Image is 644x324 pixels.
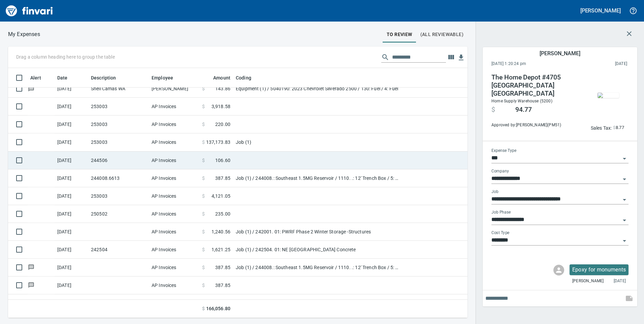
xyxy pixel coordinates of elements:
span: Has messages [28,283,35,287]
p: My Expenses [8,30,40,38]
span: 143.86 [215,85,230,92]
span: $ [202,228,205,235]
span: 1,621.25 [212,246,230,253]
span: Description [91,74,116,82]
td: [DATE] [55,241,88,259]
span: $ [202,175,205,182]
label: Cost Type [491,231,510,235]
button: Sales Tax:$8.77 [589,123,626,133]
button: Open [620,195,629,204]
nav: breadcrumb [8,30,40,38]
span: $ [491,106,495,114]
span: $ [202,282,205,289]
span: Employee [152,74,182,82]
td: 242504 [88,241,149,259]
label: Expense Type [491,149,516,153]
td: AP Invoices [149,223,199,241]
td: 253003 [88,187,149,205]
span: Home Supply Warehouse (5200) [491,99,552,103]
span: Alert [30,74,50,82]
button: Close transaction [621,26,637,42]
td: AP Invoices [149,98,199,116]
span: This records your note into the expense. If you would like to send a message to an employee inste... [621,290,637,306]
span: Has messages [28,86,35,91]
span: 220.00 [215,121,230,128]
label: Job [491,190,498,194]
span: $ [202,210,205,217]
p: Epoxy for monuments [572,266,626,274]
span: Has messages [28,265,35,269]
span: 137,173.83 [206,139,231,145]
span: Date [57,74,76,82]
td: Job (1) / 244008.: Southeast 1.5MG Reservoir [233,294,401,312]
span: $ [202,121,205,128]
td: 253003 [88,116,149,133]
span: Alert [30,74,41,82]
label: Job Phase [491,210,511,215]
span: $ [202,157,205,164]
td: Job (1) / 242504. 01: NE [GEOGRAPHIC_DATA] Concrete [233,241,401,259]
img: receipts%2Ftapani%2F2025-09-19%2FFPbxdZkmjDXQusBJFMxGNvJvAqD3__soXwKUOIe6hT01qck2sx_thumb.jpg [598,93,619,98]
td: [DATE] [55,98,88,116]
span: 387.85 [215,282,230,289]
span: 1,240.56 [212,228,230,235]
span: (All Reviewable) [420,30,463,39]
span: Coding [236,74,260,82]
button: Open [620,174,629,184]
span: To Review [387,30,412,39]
td: [DATE] [55,116,88,133]
span: [DATE] [571,61,627,67]
td: 253003 [88,98,149,116]
td: Job (1) / 244008.: Southeast 1.5MG Reservoir / 1110. .: 12' Trench Box / 5: Other [233,259,401,277]
span: 166,056.80 [206,305,230,312]
td: 244506 [88,152,149,169]
span: $ [202,246,205,253]
span: $ [202,139,205,145]
button: [PERSON_NAME] [579,5,622,16]
span: [PERSON_NAME] [572,278,604,285]
td: [DATE] [55,169,88,187]
span: 8.77 [616,124,624,132]
td: Shell Camas WA [88,80,149,98]
td: Job (1) / 244008.: Southeast 1.5MG Reservoir / 1110. .: 12' Trench Box / 5: Other [233,169,401,187]
span: Description [91,74,125,82]
span: 4,121.05 [212,193,230,199]
td: [DATE] [55,133,88,151]
button: Open [620,154,629,163]
td: [DATE] [55,294,88,312]
span: Date [57,74,68,82]
td: [DATE] [55,205,88,223]
button: Download Table [456,53,466,63]
span: 94.77 [515,106,532,114]
img: Finvari [4,3,55,19]
label: Company [491,169,509,173]
span: $ [613,124,615,132]
td: [DATE] [55,152,88,169]
h5: [PERSON_NAME] [540,50,580,57]
td: Job (1) / 242001. 01: PWRF Phase 2 Winter Storage -Structures [233,223,401,241]
td: 250502 [88,205,149,223]
span: 387.85 [215,175,230,182]
td: [DATE] [55,259,88,277]
td: [DATE] [55,223,88,241]
span: $ [202,193,205,199]
h4: The Home Depot #4705 [GEOGRAPHIC_DATA] [GEOGRAPHIC_DATA] [491,73,583,98]
span: 387.85 [215,264,230,271]
td: [DATE] [55,80,88,98]
button: Choose columns to display [446,52,456,62]
td: AP Invoices [149,133,199,151]
td: 253003 [88,133,149,151]
td: 244008.6613 [88,169,149,187]
td: AP Invoices [149,169,199,187]
span: $ [202,305,205,312]
td: Equipment (1) / 5040190: 2023 Chevrolet Silverado 2500 / 130: Fuel / 4: Fuel [233,80,401,98]
span: Employee [152,74,173,82]
span: 106.60 [215,157,230,164]
button: Open [620,216,629,225]
td: AP Invoices [149,205,199,223]
td: AP Invoices [149,116,199,133]
td: AP Invoices [149,152,199,169]
span: Approved by: [PERSON_NAME] ( PM51 ) [491,122,583,129]
span: 3,918.58 [212,103,230,110]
